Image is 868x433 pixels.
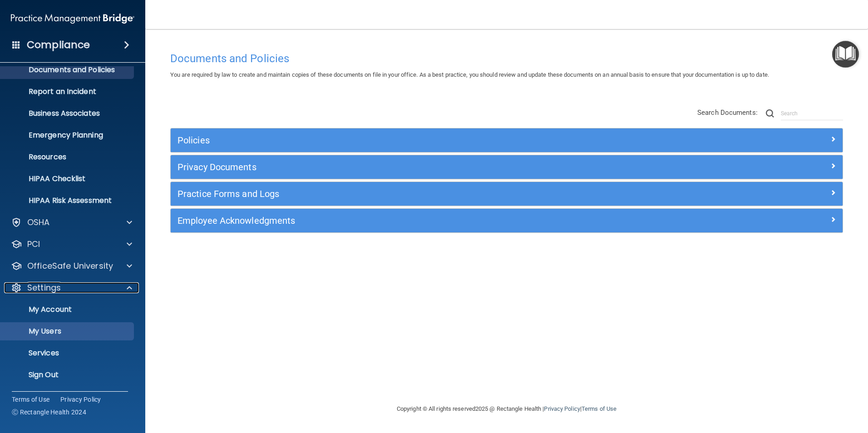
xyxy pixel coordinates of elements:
p: My Account [6,305,130,314]
p: Resources [6,153,130,162]
h5: Policies [178,135,668,145]
iframe: Drift Widget Chat Controller [711,369,857,405]
a: Employee Acknowledgments [178,213,836,228]
h5: Employee Acknowledgments [178,216,668,226]
input: Search [781,107,843,120]
p: Documents and Policies [6,65,130,74]
a: PCI [11,239,132,250]
p: My Users [6,327,130,336]
p: HIPAA Checklist [6,174,130,183]
p: Settings [27,282,61,293]
h5: Practice Forms and Logs [178,189,668,199]
a: Practice Forms and Logs [178,187,836,201]
p: Business Associates [6,109,130,118]
span: You are required by law to create and maintain copies of these documents on file in your office. ... [170,71,769,78]
a: Settings [11,282,132,293]
a: OSHA [11,217,132,228]
button: Open Resource Center [832,41,859,68]
h4: Documents and Policies [170,53,843,64]
a: Privacy Policy [544,405,580,412]
a: Privacy Documents [178,160,836,174]
h4: Compliance [27,39,90,51]
img: PMB logo [11,10,134,28]
p: OSHA [27,217,50,228]
div: Copyright © All rights reserved 2025 @ Rectangle Health | | [341,394,672,423]
a: Policies [178,133,836,148]
p: Services [6,349,130,358]
img: ic-search.3b580494.png [766,109,774,118]
a: Privacy Policy [60,395,101,404]
p: HIPAA Risk Assessment [6,196,130,205]
p: Sign Out [6,370,130,379]
span: Ⓒ Rectangle Health 2024 [12,408,86,417]
p: PCI [27,239,40,250]
span: Search Documents: [697,108,758,117]
p: Emergency Planning [6,131,130,140]
p: OfficeSafe University [27,261,113,271]
p: Report an Incident [6,87,130,96]
a: OfficeSafe University [11,261,132,271]
a: Terms of Use [12,395,49,404]
a: Terms of Use [582,405,616,412]
h5: Privacy Documents [178,162,668,172]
